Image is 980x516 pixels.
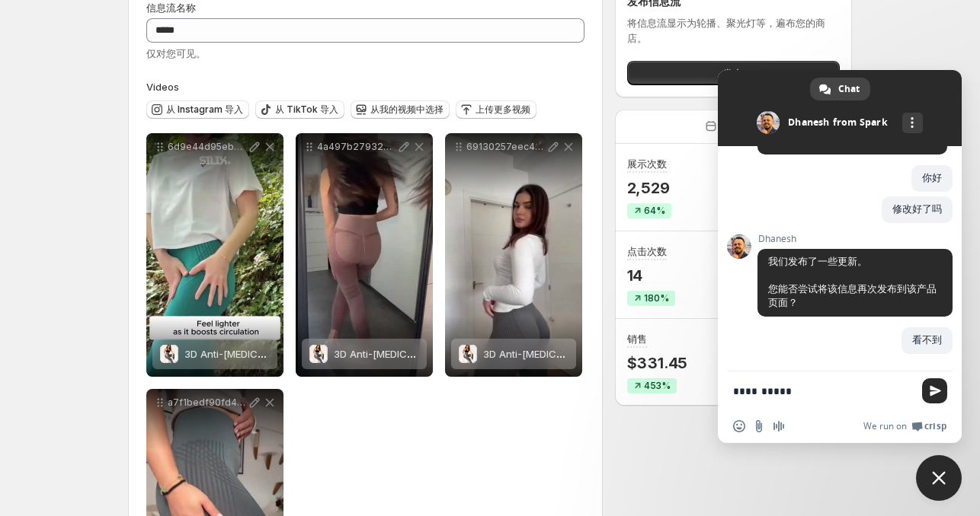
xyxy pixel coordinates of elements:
[627,266,675,285] p: 14
[627,354,688,372] p: $331.45
[922,171,942,184] span: 你好
[810,78,870,100] div: Chat
[627,156,667,171] h3: 展示次数
[916,455,962,501] div: Close chat
[168,397,247,409] p: a7f1bedf90fd4b0abcca787b94e08a1e
[863,420,907,432] span: We run on
[466,141,546,153] p: 69130257eec4476695b1513cbed09e67
[296,133,433,377] div: 4a497b2793274434a38360a2c1fd94b43D Anti-Cellulite Leggings3D Anti-[MEDICAL_DATA] Leggings
[146,100,249,119] button: 从 Instagram 导入
[753,420,765,432] span: Send a file
[733,384,913,398] textarea: Compose your message...
[160,345,178,363] img: 3D Anti-Cellulite Leggings
[351,100,450,119] button: 从我的视频中选择
[924,420,946,432] span: Crisp
[146,81,179,93] span: Videos
[166,104,243,116] span: 从 Instagram 导入
[334,348,499,360] span: 3D Anti-[MEDICAL_DATA] Leggings
[644,292,669,304] span: 180%
[863,420,946,432] a: We run onCrisp
[255,100,344,119] button: 从 TikTok 导入
[483,348,649,360] span: 3D Anti-[MEDICAL_DATA] Leggings
[146,47,206,59] span: 仅对您可见。
[892,202,942,215] span: 修改好了吗
[733,420,745,432] span: Insert an emoji
[757,234,953,244] span: Dhanesh
[773,420,785,432] span: Audio message
[146,133,283,377] div: 6d9e44d95eb844e88091fa9281c255ff3D Anti-Cellulite Leggings3D Anti-[MEDICAL_DATA] Leggings
[370,104,444,116] span: 从我的视频中选择
[838,78,860,100] span: Chat
[627,15,840,46] p: 将信息流显示为轮播、聚光灯等，遍布您的商店。
[146,2,196,14] span: 信息流名称
[445,133,582,377] div: 69130257eec4476695b1513cbed09e673D Anti-Cellulite Leggings3D Anti-[MEDICAL_DATA] Leggings
[459,345,477,363] img: 3D Anti-Cellulite Leggings
[627,61,840,85] button: 发布
[317,141,396,153] p: 4a497b2793274434a38360a2c1fd94b4
[627,331,647,346] h3: 销售
[912,333,942,346] span: 看不到
[627,179,671,197] p: 2,529
[768,255,937,309] span: 我们发布了一些更新。 您能否尝试将该信息再次发布到该产品页面？
[184,348,350,360] span: 3D Anti-[MEDICAL_DATA] Leggings
[456,100,536,119] button: 上传更多视频
[627,244,667,259] h3: 点击次数
[723,65,743,81] span: 发布
[476,104,530,116] span: 上传更多视频
[275,104,338,116] span: 从 TikTok 导入
[309,345,328,363] img: 3D Anti-Cellulite Leggings
[168,141,247,153] p: 6d9e44d95eb844e88091fa9281c255ff
[644,205,665,217] span: 64%
[902,113,923,133] div: More channels
[644,380,671,392] span: 453%
[922,378,947,403] span: Send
